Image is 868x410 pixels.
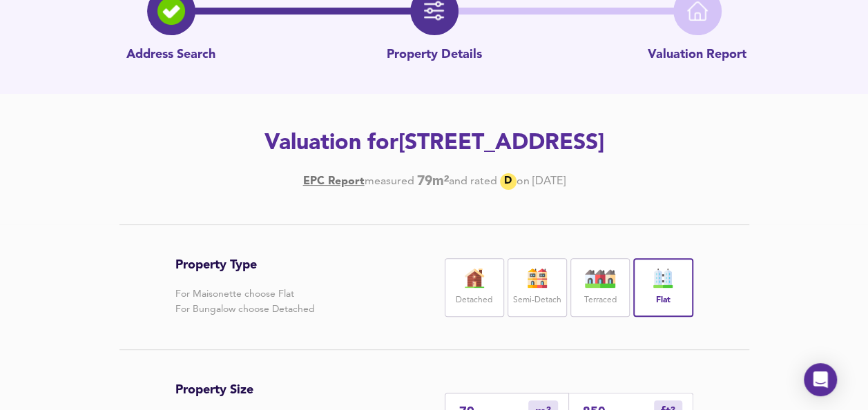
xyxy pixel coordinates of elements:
[520,269,554,288] img: house-icon
[457,269,492,288] img: house-icon
[417,174,449,189] b: 79 m²
[513,292,561,309] label: Semi-Detach
[445,258,504,317] div: Detached
[424,1,445,21] img: filter-icon
[648,46,746,64] p: Valuation Report
[303,174,365,189] a: EPC Report
[570,258,630,317] div: Terraced
[175,257,315,273] h3: Property Type
[449,174,497,189] div: and rated
[387,46,482,64] p: Property Details
[508,258,567,317] div: Semi-Detach
[633,258,693,317] div: Flat
[303,173,566,190] div: [DATE]
[517,174,530,189] div: on
[646,269,680,288] img: flat-icon
[583,269,617,288] img: house-icon
[687,1,708,21] img: home-icon
[656,292,671,309] label: Flat
[456,292,492,309] label: Detached
[500,173,517,190] div: D
[365,174,414,189] div: measured
[175,286,315,317] p: For Maisonette choose Flat For Bungalow choose Detached
[804,363,837,396] div: Open Intercom Messenger
[44,128,825,159] h2: Valuation for [STREET_ADDRESS]
[126,46,215,64] p: Address Search
[584,292,617,309] label: Terraced
[175,382,380,398] h3: Property Size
